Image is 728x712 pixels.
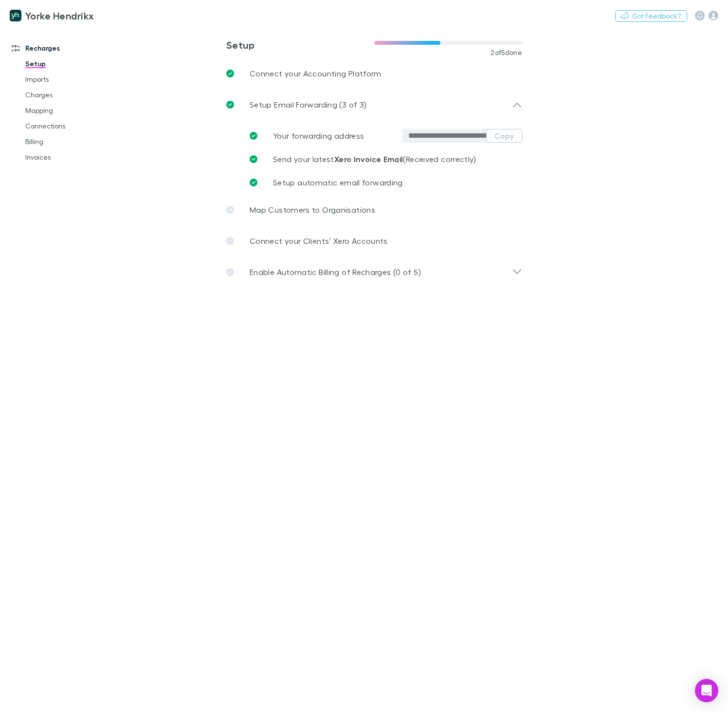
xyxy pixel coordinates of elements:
[250,68,382,79] p: Connect your Accounting Platform
[242,171,522,194] a: Setup automatic email forwarding
[250,204,375,216] p: Map Customers to Organisations
[273,131,364,140] span: Your forwarding address
[242,147,522,171] a: Send your latestXero Invoice Email(Received correctly)
[218,256,530,288] div: Enable Automatic Billing of Recharges (0 of 5)
[218,58,530,89] a: Connect your Accounting Platform
[218,194,530,225] a: Map Customers to Organisations
[218,225,530,256] a: Connect your Clients’ Xero Accounts
[491,49,522,56] span: 2 of 5 done
[615,10,687,22] button: Got Feedback?
[250,235,388,247] p: Connect your Clients’ Xero Accounts
[10,10,21,21] img: Yorke Hendrikx's Logo
[250,266,421,278] p: Enable Automatic Billing of Recharges (0 of 5)
[16,134,120,149] a: Billing
[695,679,718,702] div: Open Intercom Messenger
[273,178,403,187] span: Setup automatic email forwarding
[486,129,522,143] button: Copy
[218,89,530,120] div: Setup Email Forwarding (3 of 3)
[16,118,120,134] a: Connections
[250,99,366,110] p: Setup Email Forwarding (3 of 3)
[16,72,120,87] a: Imports
[16,149,120,165] a: Invoices
[226,39,374,51] h3: Setup
[273,154,476,164] span: Send your latest (Received correctly)
[334,154,403,164] strong: Xero Invoice Email
[4,4,99,27] a: Yorke Hendrikx
[16,56,120,72] a: Setup
[16,87,120,103] a: Charges
[25,10,93,21] h3: Yorke Hendrikx
[16,103,120,118] a: Mapping
[2,40,120,56] a: Recharges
